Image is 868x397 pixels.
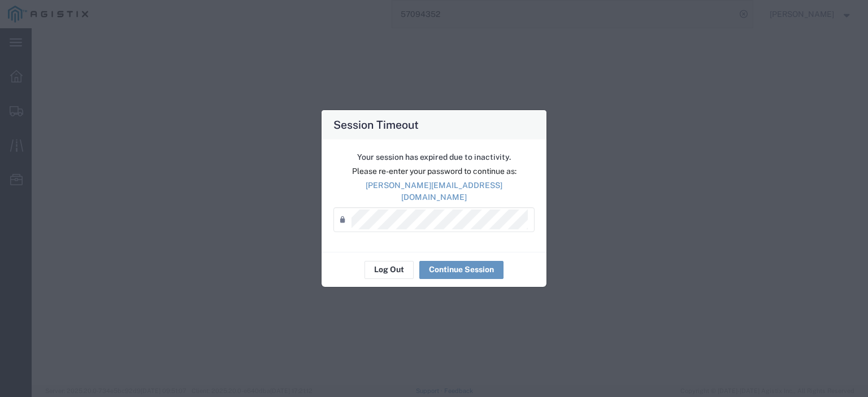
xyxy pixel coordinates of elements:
p: Your session has expired due to inactivity. [333,151,535,163]
p: [PERSON_NAME][EMAIL_ADDRESS][DOMAIN_NAME] [333,180,535,203]
button: Continue Session [419,261,504,279]
button: Log Out [364,261,414,279]
h4: Session Timeout [333,116,419,133]
p: Please re-enter your password to continue as: [333,165,535,177]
